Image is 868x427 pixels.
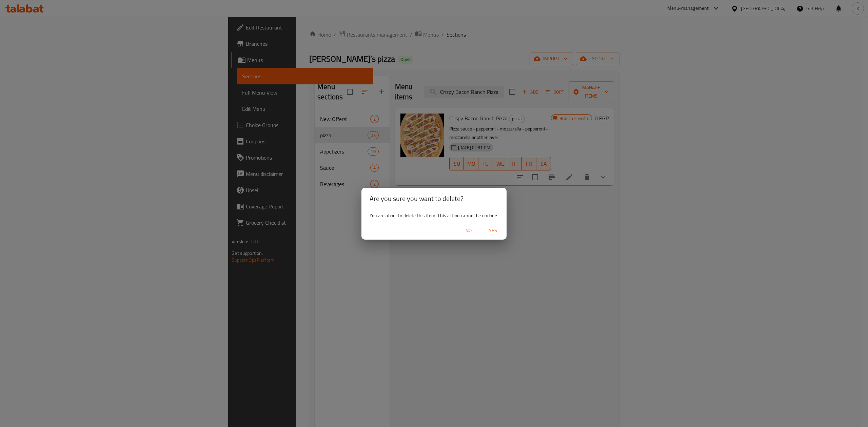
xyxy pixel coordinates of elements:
div: You are about to delete this item. This action cannot be undone. [361,209,507,222]
button: Yes [482,224,504,237]
span: No [460,226,477,235]
h2: Are you sure you want to delete? [370,193,498,204]
button: No [458,224,479,237]
span: Yes [485,226,501,235]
